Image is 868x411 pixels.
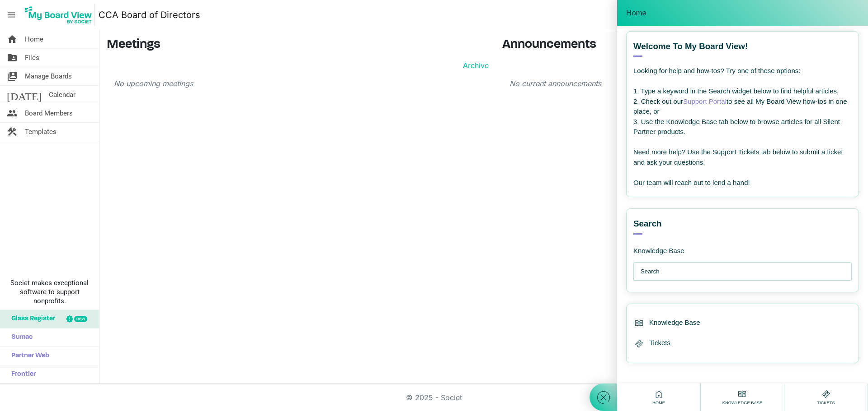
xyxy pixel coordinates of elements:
[633,178,852,188] div: Our team will reach out to lend a hand!
[649,338,670,348] span: Tickets
[650,388,667,406] div: Home
[406,393,462,402] a: © 2025 - Societ
[7,310,55,328] span: Glass Register
[25,30,43,48] span: Home
[633,147,852,167] div: Need more help? Use the Support Tickets tab below to submit a ticket and ask your questions.
[25,49,39,67] span: Files
[25,104,73,122] span: Board Members
[815,388,837,406] div: Tickets
[633,235,760,255] div: Knowledge Base
[7,30,18,48] span: home
[22,4,99,26] a: My Board View Logo
[633,338,852,349] div: Tickets
[74,316,87,322] div: new
[49,86,75,104] span: Calendar
[633,117,852,137] div: 3. Use the Knowledge Base tab below to browse articles for all Silent Partner products.
[7,86,42,104] span: [DATE]
[683,97,726,105] a: Support Portal
[22,4,95,26] img: My Board View Logo
[815,400,837,406] span: Tickets
[7,67,18,85] span: switch_account
[7,49,18,67] span: folder_shared
[4,278,95,305] span: Societ makes exceptional software to support nonprofits.
[7,365,36,383] span: Frontier
[114,78,489,89] p: No upcoming meetings
[7,104,18,122] span: people
[99,6,200,24] a: CCA Board of Directors
[3,6,20,23] span: menu
[25,67,72,85] span: Manage Boards
[633,218,662,230] span: Search
[720,388,764,406] div: Knowledge Base
[641,263,849,281] input: Search
[7,347,49,365] span: Partner Web
[626,9,646,18] span: Home
[633,318,852,329] div: Knowledge Base
[502,37,771,53] h3: Announcements
[633,66,852,76] div: Looking for help and how-tos? Try one of these options:
[650,400,667,406] span: Home
[25,123,57,141] span: Templates
[720,400,764,406] span: Knowledge Base
[459,60,489,71] a: Archive
[633,86,852,97] div: 1. Type a keyword in the Search widget below to find helpful articles,
[509,78,764,89] p: No current announcements
[649,318,700,328] span: Knowledge Base
[7,123,18,141] span: construction
[7,328,33,346] span: Sumac
[633,41,852,57] div: Welcome to My Board View!
[633,97,852,117] div: 2. Check out our to see all My Board View how-tos in one place, or
[107,37,489,53] h3: Meetings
